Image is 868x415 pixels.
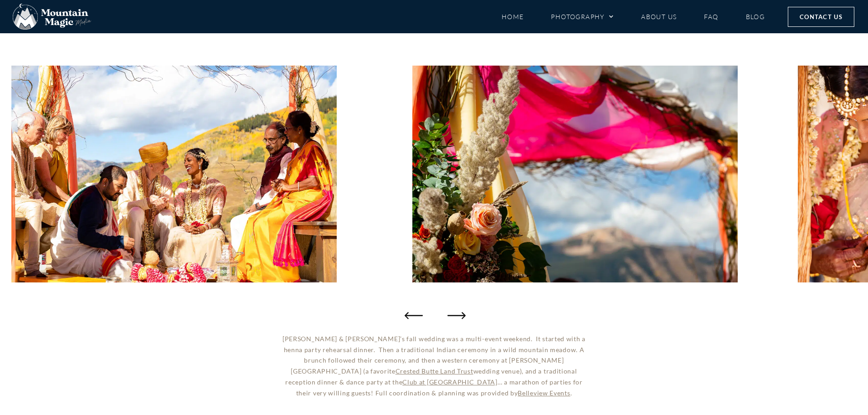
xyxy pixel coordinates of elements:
[704,9,718,25] a: FAQ
[13,4,91,30] img: Mountain Magic Media photography logo Crested Butte Photographer
[446,306,464,324] div: Next slide
[11,66,337,282] img: Mt. CB fall Indian wedding ceremony colorful aspen leaves Crested Butte photographer Gunnison pho...
[641,9,677,25] a: About Us
[402,378,498,386] a: Club at [GEOGRAPHIC_DATA]
[277,333,591,399] p: [PERSON_NAME] & [PERSON_NAME]’s fall wedding was a multi-event weekend. It started with a henna p...
[11,66,337,282] div: 9 / 93
[412,66,738,282] div: 10 / 93
[551,9,614,25] a: Photography
[395,367,473,375] a: Crested Butte Land Trust
[412,66,738,282] img: Mt. CB fall Indian wedding ceremony colorful aspen leaves Crested Butte photographer Gunnison pho...
[800,12,842,22] span: Contact Us
[502,9,765,25] nav: Menu
[502,9,524,25] a: Home
[746,9,765,25] a: Blog
[405,306,423,324] div: Previous slide
[788,7,854,27] a: Contact Us
[518,389,570,397] a: Belleview Events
